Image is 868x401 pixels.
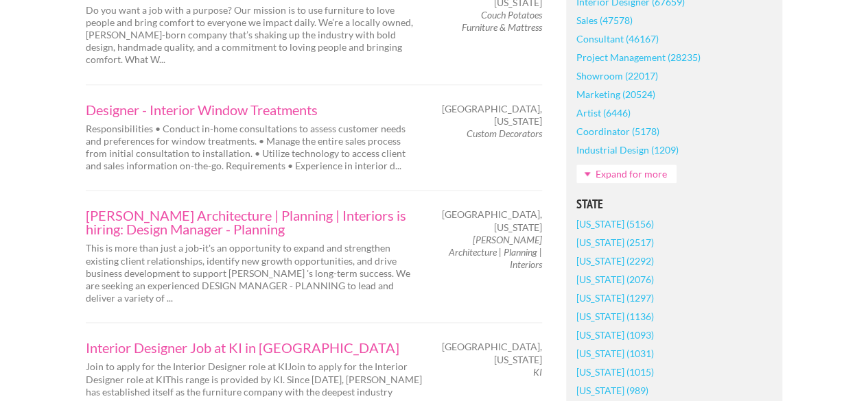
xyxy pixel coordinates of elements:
a: [US_STATE] (2517) [576,233,654,252]
em: KI [533,366,542,378]
a: Designer - Interior Window Treatments [86,103,422,117]
a: Marketing (20524) [576,85,655,104]
a: [US_STATE] (1136) [576,307,654,326]
em: Custom Decorators [467,127,542,139]
span: [GEOGRAPHIC_DATA], [US_STATE] [442,208,542,233]
a: [US_STATE] (1031) [576,344,654,363]
a: [US_STATE] (1015) [576,363,654,381]
a: [PERSON_NAME] Architecture | Planning | Interiors is hiring: Design Manager - Planning [86,208,422,236]
em: [PERSON_NAME] Architecture | Planning | Interiors [449,234,542,270]
a: [US_STATE] (989) [576,381,648,400]
a: Coordinator (5178) [576,122,659,141]
a: [US_STATE] (1093) [576,326,654,344]
p: Do you want a job with a purpose? Our mission is to use furniture to love people and bring comfor... [86,4,422,66]
a: Showroom (22017) [576,66,658,85]
a: [US_STATE] (5156) [576,215,654,233]
a: [US_STATE] (2076) [576,270,654,289]
em: Couch Potatoes Furniture & Mattress [462,9,542,33]
a: Artist (6446) [576,104,631,122]
a: Industrial Design (1209) [576,141,679,159]
a: [US_STATE] (2292) [576,252,654,270]
a: Expand for more [576,165,677,183]
a: Consultant (46167) [576,29,659,48]
p: Responsibilities • Conduct in-home consultations to assess customer needs and preferences for win... [86,123,422,173]
span: [GEOGRAPHIC_DATA], [US_STATE] [442,103,542,127]
span: [GEOGRAPHIC_DATA], [US_STATE] [442,341,542,365]
a: Interior Designer Job at KI in [GEOGRAPHIC_DATA] [86,341,422,354]
a: [US_STATE] (1297) [576,289,654,307]
a: Sales (47578) [576,11,633,29]
p: This is more than just a job-it's an opportunity to expand and strengthen existing client relatio... [86,242,422,304]
h5: State [576,198,772,210]
a: Project Management (28235) [576,48,701,66]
